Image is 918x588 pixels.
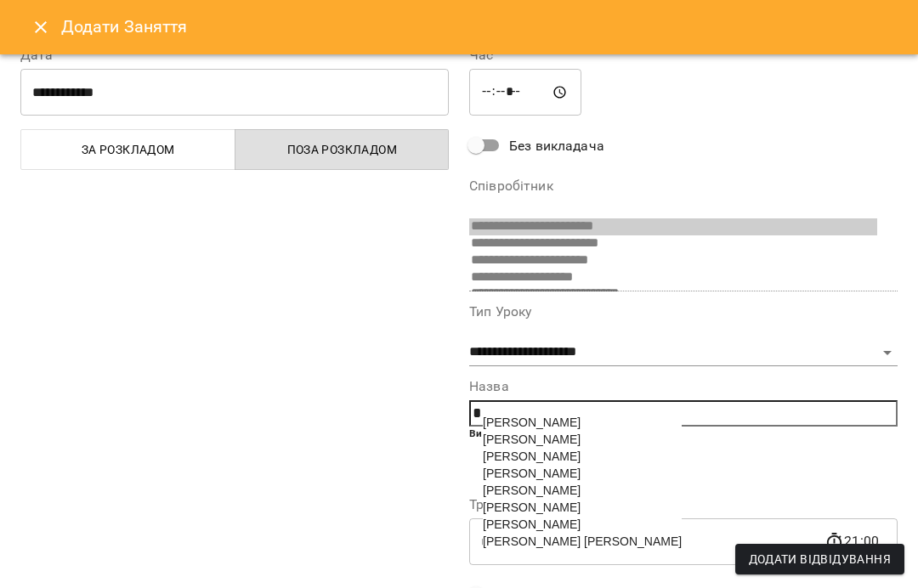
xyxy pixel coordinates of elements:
[503,459,898,476] li: Додати всіх клієнтів з тегом #
[483,416,581,429] span: [PERSON_NAME]
[61,14,898,40] h6: Додати Заняття
[469,305,898,319] label: Тип Уроку
[735,544,904,574] button: Додати Відвідування
[483,517,581,531] span: [PERSON_NAME]
[31,139,225,160] span: За розкладом
[235,129,450,170] button: Поза розкладом
[483,534,682,548] span: [PERSON_NAME] [PERSON_NAME]
[469,48,898,62] label: Час
[469,427,630,439] b: Використовуйте @ + або # щоб
[749,549,891,569] span: Додати Відвідування
[509,136,604,156] span: Без викладача
[483,433,581,446] span: [PERSON_NAME]
[20,129,235,170] button: За розкладом
[20,7,61,48] button: Close
[246,139,439,160] span: Поза розкладом
[483,449,581,463] span: [PERSON_NAME]
[483,483,581,497] span: [PERSON_NAME]
[483,500,581,514] span: [PERSON_NAME]
[469,179,898,193] label: Співробітник
[469,498,898,512] label: Тривалість уроку(в хвилинах)
[503,443,898,460] li: Додати клієнта через @ або +
[469,380,898,393] label: Назва
[20,48,449,62] label: Дата
[483,466,581,480] span: [PERSON_NAME]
